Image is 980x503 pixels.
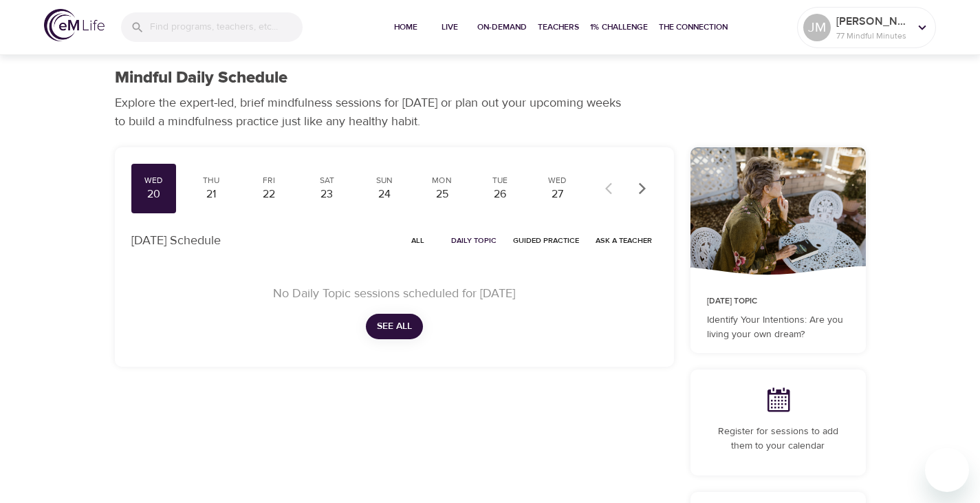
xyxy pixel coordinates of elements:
[425,175,459,186] div: Mon
[396,230,440,251] button: All
[596,234,652,247] span: Ask a Teacher
[377,318,412,335] span: See All
[803,14,831,41] div: JM
[836,30,909,42] p: 77 Mindful Minutes
[433,20,466,34] span: Live
[148,284,641,303] p: No Daily Topic sessions scheduled for [DATE]
[707,295,849,308] p: [DATE] Topic
[309,186,344,202] div: 23
[115,94,631,131] p: Explore the expert-led, brief mindfulness sessions for [DATE] or plan out your upcoming weeks to ...
[252,186,286,202] div: 22
[836,13,909,30] p: [PERSON_NAME]
[366,314,423,339] button: See All
[513,234,579,247] span: Guided Practice
[659,20,728,34] span: The Connection
[402,234,435,247] span: All
[44,9,105,41] img: logo
[446,230,502,251] button: Daily Topic
[541,186,575,202] div: 27
[194,186,228,202] div: 21
[483,175,517,186] div: Tue
[194,175,228,186] div: Thu
[252,175,286,186] div: Fri
[367,186,402,202] div: 24
[451,234,497,247] span: Daily Topic
[538,20,579,34] span: Teachers
[707,313,849,342] p: Identify Your Intentions: Are you living your own dream?
[137,175,171,186] div: Wed
[590,230,657,251] button: Ask a Teacher
[150,12,303,42] input: Find programs, teachers, etc...
[367,175,402,186] div: Sun
[541,175,575,186] div: Wed
[925,448,969,492] iframe: Button to launch messaging window
[707,425,849,453] p: Register for sessions to add them to your calendar
[389,20,422,34] span: Home
[137,186,171,202] div: 20
[590,20,648,34] span: 1% Challenge
[508,230,585,251] button: Guided Practice
[131,231,221,250] p: [DATE] Schedule
[425,186,459,202] div: 25
[477,20,527,34] span: On-Demand
[309,175,344,186] div: Sat
[115,68,287,88] h1: Mindful Daily Schedule
[483,186,517,202] div: 26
